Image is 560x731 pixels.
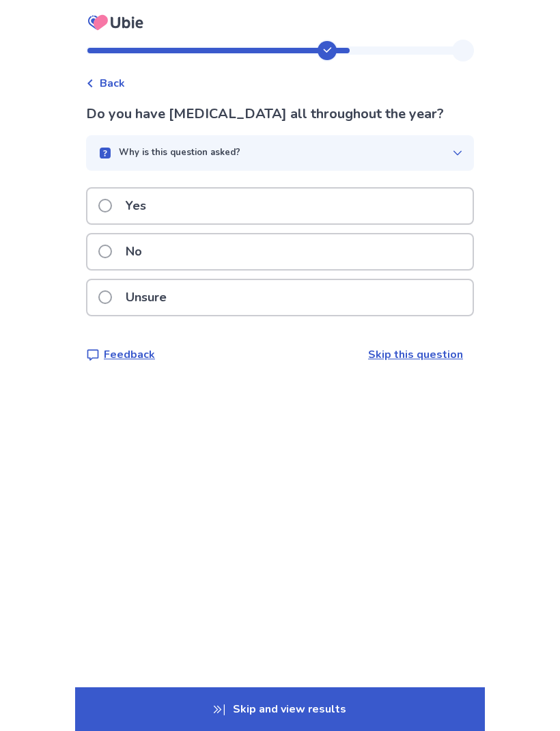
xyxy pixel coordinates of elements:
p: Why is this question asked? [119,146,240,160]
button: Why is this question asked? [86,135,474,171]
span: Back [100,75,125,92]
p: Feedback [104,346,155,363]
a: Feedback [86,346,155,363]
a: Skip this question [368,347,463,362]
p: Unsure [117,280,175,315]
p: No [117,234,150,269]
p: Skip and view results [75,687,485,731]
p: Yes [117,189,154,223]
p: Do you have [MEDICAL_DATA] all throughout the year? [86,104,474,124]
